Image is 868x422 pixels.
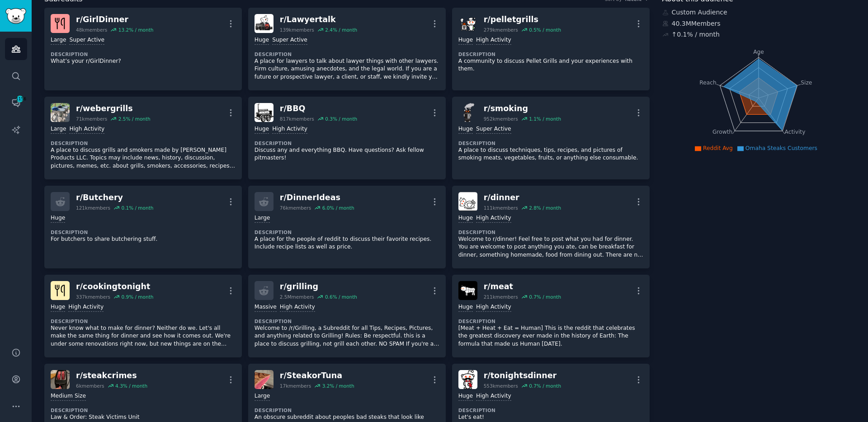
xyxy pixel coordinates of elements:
div: 1.1 % / month [529,116,561,122]
div: 111k members [484,205,518,211]
div: Large [51,125,66,134]
div: 48k members [76,27,107,33]
p: A place to discuss techniques, tips, recipes, and pictures of smoking meats, vegetables, fruits, ... [458,146,643,162]
dt: Description [255,407,439,413]
dt: Description [255,318,439,324]
div: High Activity [280,303,315,312]
a: pelletgrillsr/pelletgrills279kmembers0.5% / monthHugeHigh ActivityDescriptionA community to discu... [452,8,650,90]
p: Never know what to make for dinner? Neither do we. Let's all make the same thing for dinner and s... [51,324,236,348]
div: Huge [255,36,269,45]
a: r/DinnerIdeas76kmembers6.0% / monthLargeDescriptionA place for the people of reddit to discuss th... [248,186,446,268]
img: Lawyertalk [255,14,274,33]
p: Welcome to /r/Grilling, a Subreddit for all Tips, Recipes, Pictures, and anything related to Gril... [255,324,439,348]
dt: Description [458,229,643,235]
div: r/ meat [484,281,561,292]
img: SteakorTuna [255,370,274,389]
img: cookingtonight [51,281,70,300]
div: 337k members [76,294,110,300]
a: r/grilling2.5Mmembers0.6% / monthMassiveHigh ActivityDescriptionWelcome to /r/Grilling, a Subredd... [248,275,446,357]
a: BBQr/BBQ817kmembers0.3% / monthHugeHigh ActivityDescriptionDiscuss any and everything BBQ. Have q... [248,97,446,179]
div: 139k members [280,27,314,33]
div: Super Active [69,36,104,45]
div: 40.3M Members [662,19,856,28]
div: 4.3 % / month [115,383,147,389]
div: r/ SteakorTuna [280,370,354,381]
div: 71k members [76,116,107,122]
div: High Activity [68,303,104,312]
div: Custom Audience [662,8,856,17]
dt: Description [51,318,236,324]
div: r/ DinnerIdeas [280,192,354,203]
p: Let's eat! [458,413,643,422]
div: 0.9 % / month [121,294,153,300]
div: r/ pelletgrills [484,14,561,25]
p: Welcome to r/dinner! Feel free to post what you had for dinner. You are welcome to post anything ... [458,235,643,259]
div: Huge [255,125,269,134]
img: smoking [458,103,477,122]
div: 17k members [280,383,311,389]
div: Super Active [476,125,511,134]
img: tonightsdinner [458,370,477,389]
div: 0.6 % / month [325,294,357,300]
div: High Activity [272,125,307,134]
a: GirlDinnerr/GirlDinner48kmembers13.2% / monthLargeSuper ActiveDescriptionWhat’s your r/GirlDinner? [44,8,242,90]
div: 3.2 % / month [322,383,354,389]
dt: Description [458,51,643,57]
img: GummySearch logo [5,8,26,24]
tspan: Activity [784,129,805,135]
div: 0.7 % / month [529,294,561,300]
div: r/ grilling [280,281,357,292]
div: 6.0 % / month [322,205,354,211]
p: [Meat + Heat + Eat = Human] This is the reddit that celebrates the greatest discovery ever made i... [458,324,643,348]
div: 76k members [280,205,311,211]
a: r/Butchery121kmembers0.1% / monthHugeDescriptionFor butchers to share butchering stuff. [44,186,242,268]
div: 2.4 % / month [325,27,357,33]
div: Large [255,214,270,223]
div: High Activity [69,125,104,134]
div: High Activity [476,303,511,312]
a: cookingtonightr/cookingtonight337kmembers0.9% / monthHugeHigh ActivityDescriptionNever know what ... [44,275,242,357]
p: A community to discuss Pellet Grills and your experiences with them. [458,57,643,73]
a: smokingr/smoking952kmembers1.1% / monthHugeSuper ActiveDescriptionA place to discuss techniques, ... [452,97,650,179]
div: r/ Lawyertalk [280,14,357,25]
div: 2.5M members [280,294,314,300]
dt: Description [458,407,643,413]
div: Huge [458,303,473,312]
a: meatr/meat211kmembers0.7% / monthHugeHigh ActivityDescription[Meat + Heat + Eat = Human] This is ... [452,275,650,357]
div: 211k members [484,294,518,300]
span: Reddit Avg [703,145,733,151]
a: 1156 [5,92,27,114]
dt: Description [51,51,236,57]
div: Large [51,36,66,45]
div: ↑ 0.1 % / month [672,30,720,39]
div: 2.5 % / month [118,116,151,122]
div: Huge [458,125,473,134]
p: What’s your r/GirlDinner? [51,57,236,66]
dt: Description [255,140,439,146]
dt: Description [51,229,236,235]
div: r/ webergrills [76,103,151,114]
img: BBQ [255,103,274,122]
div: 817k members [280,116,314,122]
div: High Activity [476,36,511,45]
div: 6k members [76,383,104,389]
div: r/ GirlDinner [76,14,153,25]
tspan: Age [753,49,764,55]
dt: Description [255,229,439,235]
p: A place for the people of reddit to discuss their favorite recipes. Include recipe lists as well ... [255,235,439,251]
img: pelletgrills [458,14,477,33]
img: GirlDinner [51,14,70,33]
div: r/ Butchery [76,192,153,203]
div: Large [255,392,270,401]
dt: Description [51,407,236,413]
dt: Description [255,51,439,57]
div: 553k members [484,383,518,389]
div: Huge [51,303,65,312]
div: 13.2 % / month [118,27,154,33]
div: 0.3 % / month [325,116,357,122]
div: Huge [458,214,473,223]
img: dinner [458,192,477,211]
div: High Activity [476,214,511,223]
img: meat [458,281,477,300]
p: For butchers to share butchering stuff. [51,235,236,244]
